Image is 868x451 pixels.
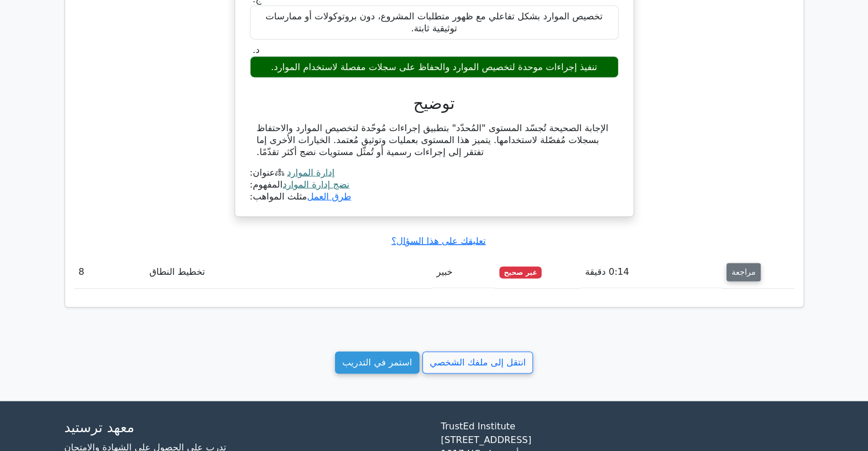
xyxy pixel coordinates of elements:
font: مثلث المواهب: [250,190,307,201]
font: تنفيذ إجراءات موحدة لتخصيص الموارد والحفاظ على سجلات مفصلة لاستخدام الموارد. [271,61,597,72]
font: خبير [437,266,453,277]
font: توضيح [413,94,455,112]
font: 0:14 دقيقة [585,266,629,277]
font: انتقل إلى ملفك الشخصي [430,357,526,368]
a: طرق العمل [307,190,351,201]
font: مراجعة [732,267,756,277]
a: نضج إدارة الموارد [282,178,349,189]
font: TrustEd Institute [441,420,516,431]
button: مراجعة [726,263,761,281]
a: إدارة الموارد [287,166,334,177]
font: استمر في التدريب [342,357,412,368]
font: 8 [79,266,84,277]
font: تخطيط النطاق [150,266,205,277]
font: المفهوم: [250,178,283,189]
font: غير صحيح [504,268,538,276]
a: انتقل إلى ملفك الشخصي [422,351,533,373]
font: تخصيص الموارد بشكل تفاعلي مع ظهور متطلبات المشروع، دون بروتوكولات أو ممارسات توثيقية ثابتة. [265,10,603,33]
font: د. [253,44,260,55]
font: معهد ترستيد [64,419,135,435]
font: عنوان: [250,166,275,177]
a: استمر في التدريب [335,351,419,373]
a: تعليقك على هذا السؤال؟ [391,235,486,246]
font: [STREET_ADDRESS] [441,434,532,445]
font: الإجابة الصحيحة تُجسّد المستوى "المُحدّد" بتطبيق إجراءات مُوحّدة لتخصيص الموارد والاحتفاظ بسجلات ... [257,122,608,157]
